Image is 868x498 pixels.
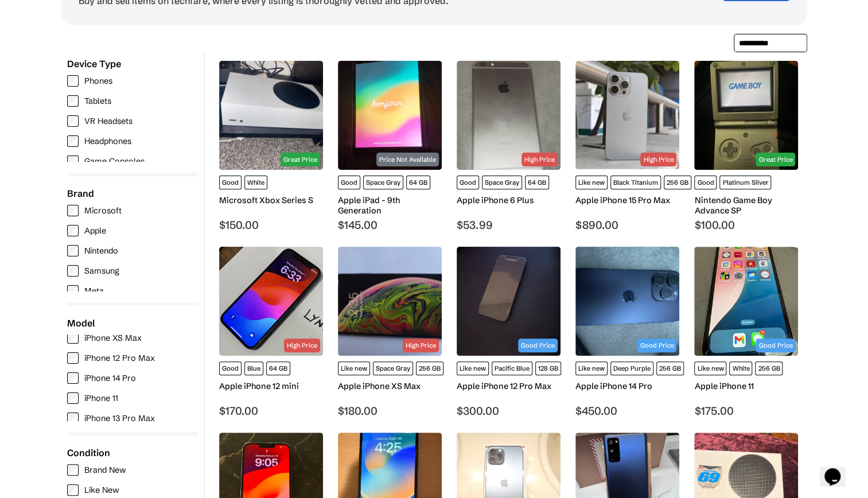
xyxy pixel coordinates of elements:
[457,381,560,391] div: Apple iPhone 12 Pro Max
[67,484,198,496] label: Like New
[457,176,479,189] span: Good
[67,205,79,216] input: Microsoft
[338,195,442,216] div: Apple iPad - 9th Generation
[67,413,79,424] input: iPhone 13 Pro Max
[67,447,198,458] div: Condition
[67,464,198,476] label: Brand New
[67,464,79,476] input: Brand New
[67,372,79,384] input: iPhone 14 Pro
[729,361,752,375] span: White
[67,205,193,216] label: Microsoft
[67,225,79,236] input: Apple
[457,61,560,170] img: Apple - iPhone 6 Plus
[656,361,684,375] span: 256 GB
[266,361,290,375] span: 64 GB
[575,361,608,375] span: Like new
[521,153,558,166] div: High Price
[756,153,795,166] div: Great Price
[67,484,79,496] input: Like New
[67,188,198,199] div: Brand
[67,413,193,424] label: iPhone 13 Pro Max
[67,95,193,107] label: Tablets
[67,225,193,236] label: Apple
[219,61,323,170] img: Microsoft - Xbox Series S
[694,176,717,189] span: Good
[457,361,489,375] span: Like new
[244,176,267,189] span: White
[219,381,323,391] div: Apple iPhone 12 mini
[67,135,79,147] input: Headphones
[67,392,193,404] label: iPhone 11
[363,176,403,189] span: Space Gray
[67,372,193,384] label: iPhone 14 Pro
[67,285,79,297] input: Meta
[219,176,242,189] span: Good
[67,332,79,344] input: iPhone XS Max
[457,195,560,205] div: Apple iPhone 6 Plus
[67,285,193,297] label: Meta
[637,339,676,352] div: Good Price
[719,176,771,189] span: Platinum Silver
[457,247,560,356] img: Apple - iPhone 12 Pro Max
[694,218,798,232] div: $100.00
[338,218,442,232] div: $145.00
[610,176,661,189] span: Black Titanium
[338,176,360,189] span: Good
[284,339,320,352] div: High Price
[376,153,439,166] div: Price Not Available
[694,381,798,391] div: Apple iPhone 11
[575,218,679,232] div: $890.00
[575,61,679,170] img: Apple - iPhone 15 Pro Max
[406,176,430,189] span: 64 GB
[67,317,198,329] div: Model
[518,339,558,352] div: Good Price
[373,361,413,375] span: Space Gray
[67,352,193,364] label: iPhone 12 Pro Max
[640,153,676,166] div: High Price
[67,332,193,344] label: iPhone XS Max
[219,247,323,356] img: Apple - iPhone 12 mini
[756,339,795,352] div: Good Price
[67,155,193,167] label: Game Consoles
[67,265,79,277] input: Samsung
[67,135,193,147] label: Headphones
[575,381,679,391] div: Apple iPhone 14 Pro
[67,245,193,256] label: Nintendo
[610,361,653,375] span: Deep Purple
[338,361,370,375] span: Like new
[535,361,561,375] span: 128 GB
[338,247,442,356] img: Apple - iPhone XS Max
[67,115,193,127] label: VR Headsets
[457,404,560,418] div: $300.00
[664,176,691,189] span: 256 GB
[219,195,323,205] div: Microsoft Xbox Series S
[575,404,679,418] div: $450.00
[67,115,79,127] input: VR Headsets
[67,75,193,87] label: Phones
[525,176,549,189] span: 64 GB
[67,95,79,107] input: Tablets
[338,381,442,391] div: Apple iPhone XS Max
[755,361,783,375] span: 256 GB
[338,61,442,170] img: Apple - iPad - 9th Generation
[67,245,79,256] input: Nintendo
[694,404,798,418] div: $175.00
[219,361,242,375] span: Good
[457,218,560,232] div: $53.99
[67,155,79,167] input: Game Consoles
[281,153,320,166] div: Great Price
[67,352,79,364] input: iPhone 12 Pro Max
[403,339,439,352] div: High Price
[820,452,857,487] iframe: chat widget
[694,361,726,375] span: Like new
[338,404,442,418] div: $180.00
[694,61,798,170] img: Nintendo - Game Boy Advance SP
[694,195,798,216] div: Nintendo Game Boy Advance SP
[67,392,79,404] input: iPhone 11
[575,247,679,356] img: Apple - iPhone 14 Pro
[482,176,522,189] span: Space Gray
[67,75,79,87] input: Phones
[492,361,532,375] span: Pacific Blue
[575,176,608,189] span: Like new
[67,265,193,277] label: Samsung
